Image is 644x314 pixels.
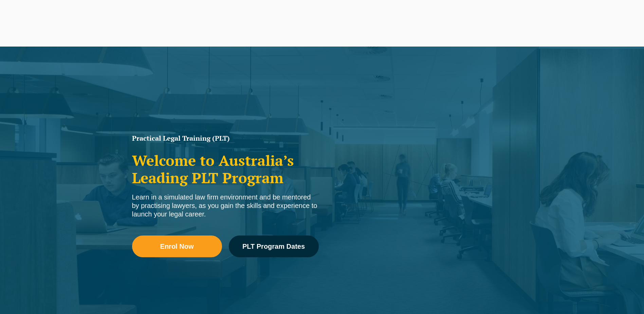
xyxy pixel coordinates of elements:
h2: Welcome to Australia’s Leading PLT Program [132,152,319,186]
a: Enrol Now [132,235,222,257]
div: Learn in a simulated law firm environment and be mentored by practising lawyers, as you gain the ... [132,193,319,219]
a: PLT Program Dates [229,235,319,257]
h1: Practical Legal Training (PLT) [132,135,319,142]
span: Enrol Now [160,243,194,250]
span: PLT Program Dates [242,243,305,250]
